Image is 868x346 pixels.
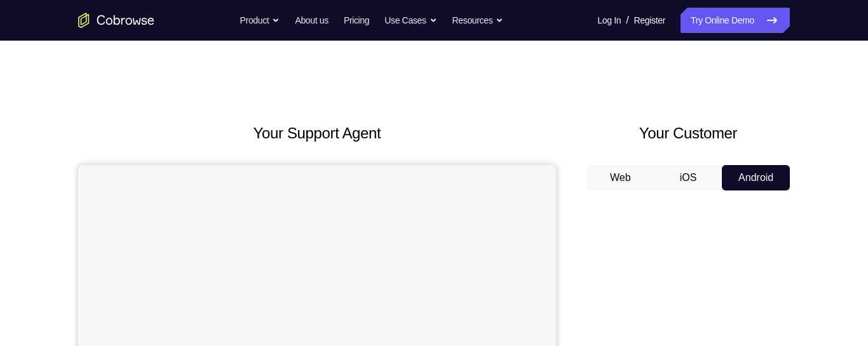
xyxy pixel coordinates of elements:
button: Web [587,165,654,190]
a: About us [295,8,328,33]
button: Use Cases [384,8,437,33]
button: Android [722,165,790,190]
button: iOS [654,165,722,190]
a: Try Online Demo [681,8,790,33]
a: Log In [597,8,621,33]
a: Go to the home page [78,13,154,28]
h2: Your Customer [587,122,790,145]
button: Product [240,8,280,33]
a: Pricing [344,8,369,33]
a: Register [634,8,665,33]
button: Resources [452,8,504,33]
span: / [626,13,628,28]
h2: Your Support Agent [78,122,556,145]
